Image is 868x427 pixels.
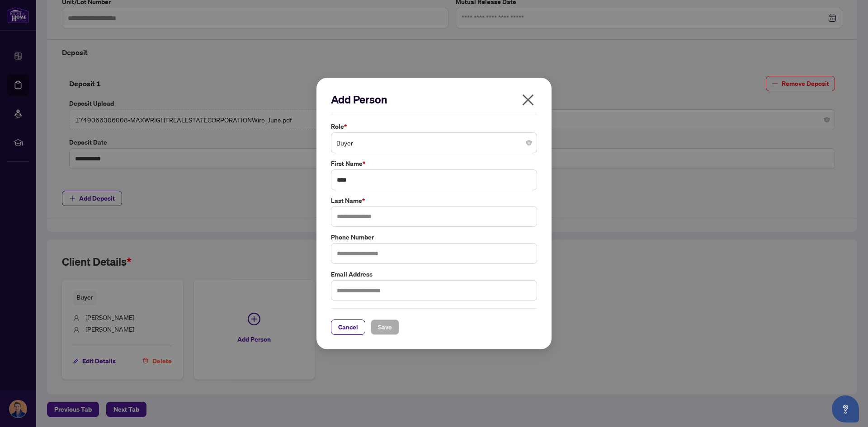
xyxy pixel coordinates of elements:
[331,122,537,131] label: Role
[331,319,365,335] button: Cancel
[331,159,537,169] label: First Name
[338,320,358,334] span: Cancel
[521,93,535,107] span: close
[526,140,532,145] span: close-circle
[331,196,537,206] label: Last Name
[331,269,537,279] label: Email Address
[331,232,537,242] label: Phone Number
[832,395,859,422] button: Open asap
[371,319,399,335] button: Save
[336,134,532,151] span: Buyer
[331,92,537,107] h2: Add Person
